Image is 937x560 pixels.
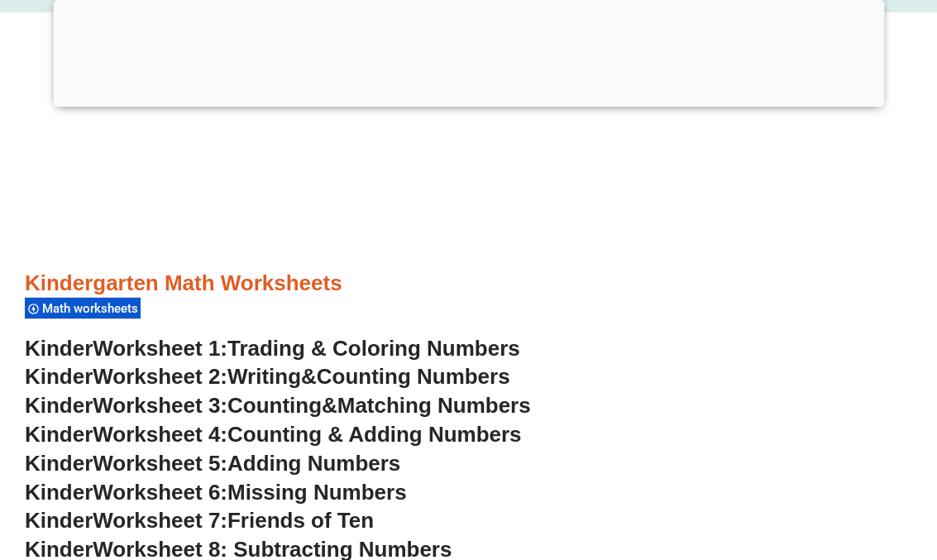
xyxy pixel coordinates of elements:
span: Kinder [25,422,93,447]
span: Kinder [25,451,93,476]
span: Worksheet 2: [93,364,227,389]
span: Kinder [25,480,93,505]
span: Worksheet 1: [93,336,227,361]
a: KinderWorksheet 1:Trading & Coloring Numbers [25,336,520,361]
span: Adding Numbers [227,451,400,476]
span: Trading & Coloring Numbers [227,336,520,361]
a: KinderWorksheet 6:Missing Numbers [25,480,407,505]
a: KinderWorksheet 2:Writing&Counting Numbers [25,364,510,389]
iframe: Chat Widget [653,373,937,560]
span: Counting Numbers [317,364,510,389]
span: Kinder [25,508,93,533]
span: Missing Numbers [227,480,407,505]
a: KinderWorksheet 4:Counting & Adding Numbers [25,422,522,447]
span: Worksheet 4: [93,422,227,447]
h3: Kindergarten Math Worksheets [25,270,912,298]
a: KinderWorksheet 5:Adding Numbers [25,451,400,476]
a: KinderWorksheet 7:Friends of Ten [25,508,374,533]
span: Worksheet 3: [93,393,227,418]
span: Writing [227,364,301,389]
a: KinderWorksheet 3:Counting&Matching Numbers [25,393,531,418]
span: Worksheet 6: [93,480,227,505]
span: Counting [227,393,322,418]
span: Worksheet 7: [93,508,227,533]
span: Kinder [25,364,93,389]
span: Counting & Adding Numbers [227,422,522,447]
span: Kinder [25,393,93,418]
span: Kinder [25,336,93,361]
div: Math worksheets [25,297,141,319]
iframe: Advertisement [25,37,912,269]
span: Worksheet 5: [93,451,227,476]
span: Math worksheets [42,301,143,316]
span: Matching Numbers [337,393,531,418]
span: Friends of Ten [227,508,374,533]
